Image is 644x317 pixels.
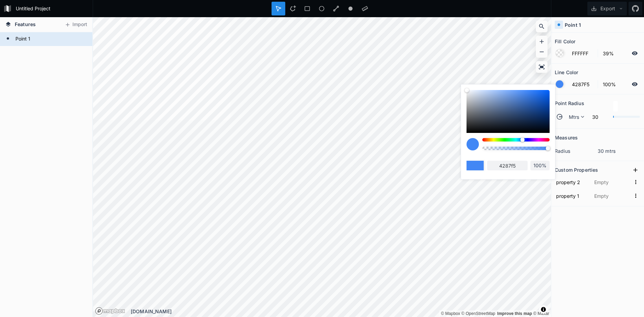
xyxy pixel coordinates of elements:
input: Empty [593,191,631,201]
input: 0 [588,113,610,121]
button: Toggle attribution [539,305,548,314]
dt: radius [555,147,598,155]
h2: Fill Color [555,36,575,47]
span: Mtrs [569,113,579,121]
a: Mapbox [441,311,460,316]
dd: 30 mtrs [598,147,641,155]
button: Export [587,2,627,15]
div: [DOMAIN_NAME] [131,308,551,315]
input: Name [555,191,589,201]
a: Maxar [533,311,550,316]
h2: Point Radius [555,98,584,109]
h2: Custom Properties [555,165,598,175]
button: Import [61,19,91,30]
h2: Line Color [555,67,578,78]
input: Empty [593,177,631,187]
h4: Point 1 [565,21,581,29]
a: Mapbox logo [95,307,125,315]
a: OpenStreetMap [461,311,495,316]
a: Map feedback [497,311,532,316]
span: Toggle attribution [541,306,545,313]
a: Mapbox logo [95,307,103,315]
span: Features [15,21,36,28]
input: Name [555,177,589,187]
h2: Measures [555,132,578,143]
